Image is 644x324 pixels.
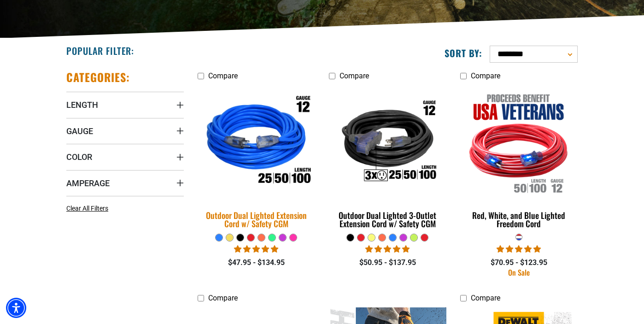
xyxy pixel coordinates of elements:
[66,170,184,196] summary: Amperage
[497,245,541,253] span: 5.00 stars
[461,89,577,195] img: Red, White, and Blue Lighted Freedom Cord
[66,205,108,212] span: Clear All Filters
[198,211,315,228] div: Outdoor Dual Lighted Extension Cord w/ Safety CGM
[234,245,278,253] span: 4.83 stars
[66,118,184,144] summary: Gauge
[445,47,482,59] label: Sort by:
[66,92,184,118] summary: Length
[66,178,110,189] span: Amperage
[365,245,410,253] span: 4.80 stars
[66,126,93,136] span: Gauge
[471,294,500,302] span: Compare
[208,294,238,302] span: Compare
[66,152,92,162] span: Color
[460,85,578,233] a: Red, White, and Blue Lighted Freedom Cord Red, White, and Blue Lighted Freedom Cord
[329,211,446,228] div: Outdoor Dual Lighted 3-Outlet Extension Cord w/ Safety CGM
[471,71,500,80] span: Compare
[66,45,134,57] h2: Popular Filter:
[6,298,26,318] div: Accessibility Menu
[198,257,315,268] div: $47.95 - $134.95
[340,71,369,80] span: Compare
[460,269,578,276] div: On Sale
[66,70,130,84] h2: Categories:
[460,211,578,228] div: Red, White, and Blue Lighted Freedom Cord
[460,257,578,268] div: $70.95 - $123.95
[329,89,445,195] img: Outdoor Dual Lighted 3-Outlet Extension Cord w/ Safety CGM
[208,71,238,80] span: Compare
[66,204,112,213] a: Clear All Filters
[329,257,446,268] div: $50.95 - $137.95
[329,85,446,233] a: Outdoor Dual Lighted 3-Outlet Extension Cord w/ Safety CGM Outdoor Dual Lighted 3-Outlet Extensio...
[198,85,315,233] a: Outdoor Dual Lighted Extension Cord w/ Safety CGM Outdoor Dual Lighted Extension Cord w/ Safety CGM
[66,100,98,110] span: Length
[192,83,321,201] img: Outdoor Dual Lighted Extension Cord w/ Safety CGM
[66,144,184,170] summary: Color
